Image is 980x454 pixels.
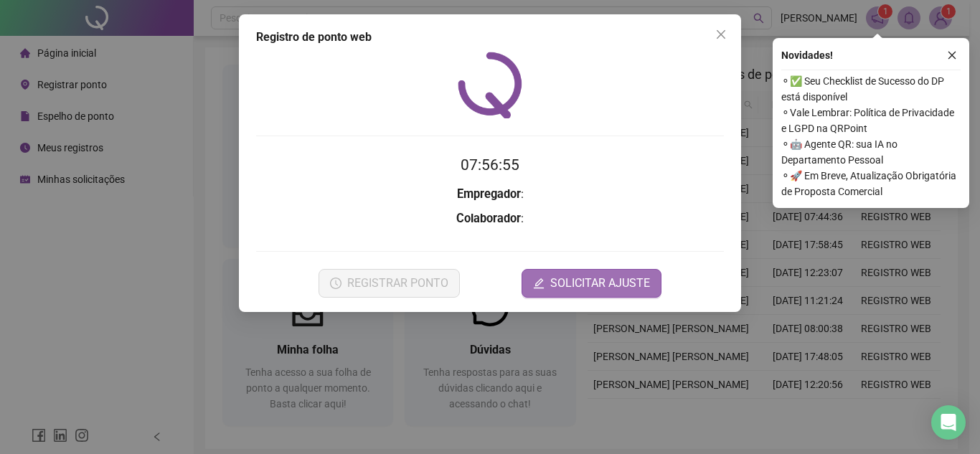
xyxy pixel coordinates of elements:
[550,275,650,292] span: SOLICITAR AJUSTE
[256,209,724,228] h3: :
[710,23,732,46] button: Close
[458,52,522,118] img: QRPoint
[781,136,961,168] span: ⚬ 🤖 Agente QR: sua IA no Departamento Pessoal
[781,47,833,63] span: Novidades !
[781,73,961,105] span: ⚬ ✅ Seu Checklist de Sucesso do DP está disponível
[319,269,460,298] button: REGISTRAR PONTO
[456,212,521,225] strong: Colaborador
[947,50,957,60] span: close
[457,187,521,201] strong: Empregador
[522,269,661,298] button: editSOLICITAR AJUSTE
[256,29,724,46] div: Registro de ponto web
[931,405,966,440] div: Open Intercom Messenger
[461,156,519,174] time: 07:56:55
[781,105,961,136] span: ⚬ Vale Lembrar: Política de Privacidade e LGPD na QRPoint
[533,278,545,289] span: edit
[781,168,961,199] span: ⚬ 🚀 Em Breve, Atualização Obrigatória de Proposta Comercial
[256,185,724,204] h3: :
[715,29,727,40] span: close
